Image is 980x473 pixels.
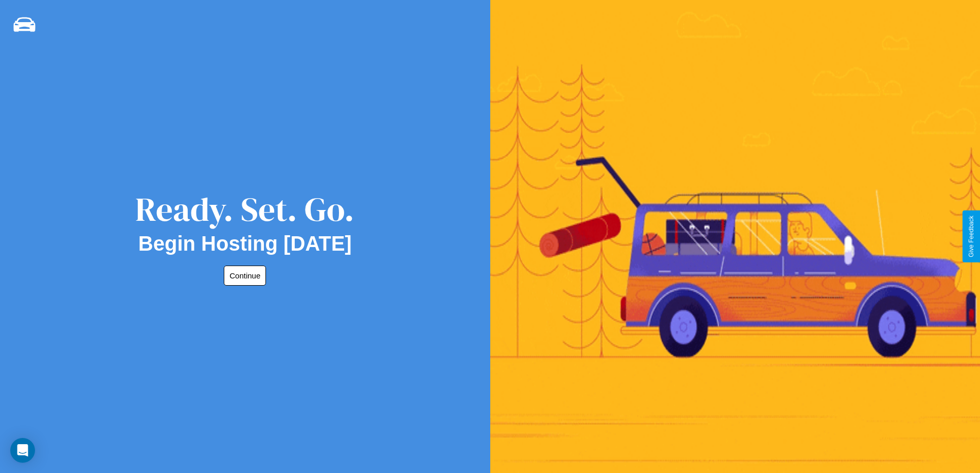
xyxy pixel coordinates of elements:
div: Ready. Set. Go. [135,186,354,232]
h2: Begin Hosting [DATE] [138,232,352,255]
div: Give Feedback [968,216,975,257]
div: Open Intercom Messenger [10,438,35,463]
button: Continue [224,266,266,286]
